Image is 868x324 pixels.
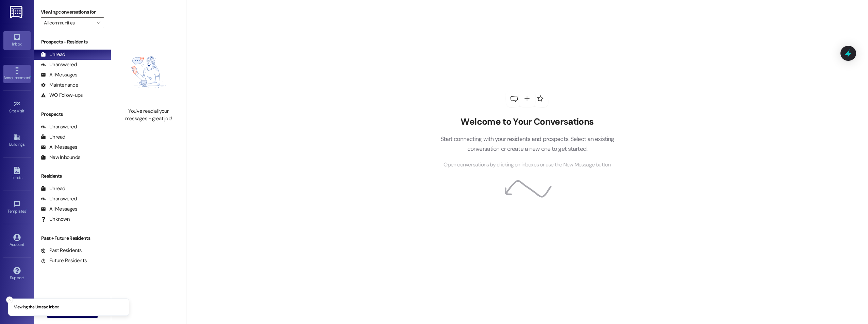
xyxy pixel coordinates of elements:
a: Support [3,265,31,283]
h2: Welcome to Your Conversations [430,116,624,127]
div: Prospects [34,111,111,118]
div: WO Follow-ups [41,92,83,99]
img: ResiDesk Logo [10,6,24,18]
span: Open conversations by clicking on inboxes or use the New Message button [444,161,611,169]
div: Prospects + Residents [34,38,111,46]
span: • [26,208,27,213]
a: Account [3,232,31,250]
div: Unknown [41,216,70,223]
div: You've read all your messages - great job! [119,108,179,122]
div: Unanswered [41,195,77,202]
div: Residents [34,173,111,180]
a: Inbox [3,31,31,50]
div: New Inbounds [41,154,80,161]
i:  [97,20,100,25]
img: empty-state [119,40,179,105]
a: Site Visit • [3,98,31,116]
div: Unread [41,51,65,58]
div: Future Residents [41,257,87,264]
div: Unanswered [41,123,77,130]
input: All communities [44,17,93,28]
div: All Messages [41,71,77,78]
label: Viewing conversations for [41,7,104,17]
a: Leads [3,165,31,183]
div: All Messages [41,205,77,213]
button: Close toast [6,296,13,303]
div: Past + Future Residents [34,235,111,242]
p: Start connecting with your residents and prospects. Select an existing conversation or create a n... [430,134,624,154]
a: Buildings [3,131,31,150]
div: Past Residents [41,247,82,254]
span: • [24,108,26,112]
p: Viewing the Unread inbox [14,304,59,310]
div: Unread [41,185,65,192]
div: Unread [41,133,65,141]
div: Maintenance [41,82,78,89]
div: All Messages [41,144,77,151]
div: Unanswered [41,61,77,68]
a: Templates • [3,198,31,217]
span: • [30,74,31,79]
